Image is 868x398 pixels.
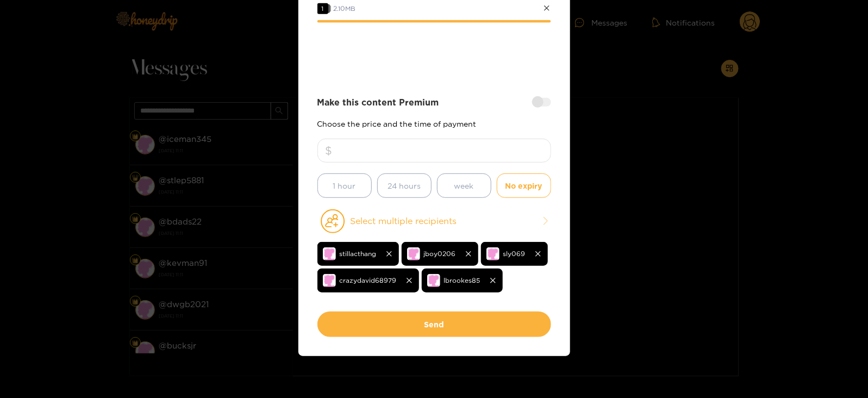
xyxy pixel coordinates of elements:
[407,247,420,260] img: no-avatar.png
[334,5,356,12] span: 2.10 MB
[323,247,336,260] img: no-avatar.png
[317,312,551,337] button: Send
[424,247,456,260] span: jboy0206
[427,274,440,287] img: no-avatar.png
[503,247,526,260] span: sly069
[323,274,336,287] img: no-avatar.png
[497,173,551,198] button: No expiry
[444,274,480,287] span: lbrookes85
[317,96,439,109] strong: Make this content Premium
[317,209,551,234] button: Select multiple recipients
[486,247,499,260] img: no-avatar.png
[340,274,397,287] span: crazydavid68979
[317,120,551,128] p: Choose the price and the time of payment
[333,179,356,192] span: 1 hour
[505,179,542,192] span: No expiry
[454,179,474,192] span: week
[340,247,377,260] span: stillacthang
[317,173,372,198] button: 1 hour
[388,179,421,192] span: 24 hours
[377,173,432,198] button: 24 hours
[317,3,328,14] span: 1
[437,173,491,198] button: week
